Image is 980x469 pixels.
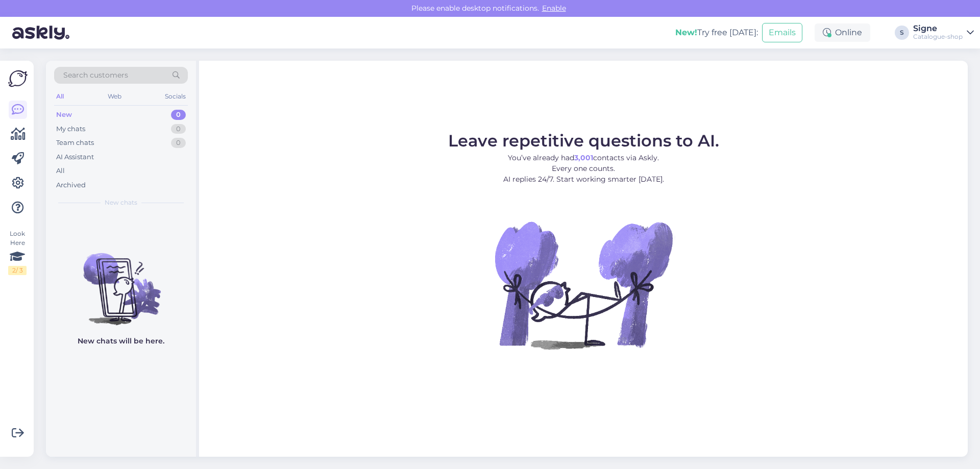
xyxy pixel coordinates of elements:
span: Leave repetitive questions to AI. [448,131,719,151]
div: Signe [913,24,963,33]
div: Team chats [56,138,94,148]
div: S [895,26,909,40]
div: AI Assistant [56,152,94,162]
div: All [56,166,65,176]
div: All [54,90,66,103]
div: Archived [56,180,86,190]
div: Try free [DATE]: [675,27,758,39]
div: Socials [163,90,188,103]
p: New chats will be here. [78,336,164,347]
img: No chats [46,235,196,327]
div: Online [815,23,870,42]
div: Look Here [8,229,27,275]
div: 0 [171,138,186,148]
div: Web [106,90,124,103]
div: 0 [171,110,186,120]
img: No Chat active [492,193,675,377]
div: 0 [171,124,186,134]
div: Catalogue-shop [913,33,963,41]
b: 3,001 [574,153,593,162]
img: Askly Logo [8,69,28,88]
span: Search customers [63,70,128,81]
a: SigneCatalogue-shop [913,24,974,41]
button: Emails [762,23,802,42]
b: New! [675,28,697,37]
div: 2 / 3 [8,266,27,275]
span: Enable [539,4,569,13]
p: You’ve already had contacts via Askly. Every one counts. AI replies 24/7. Start working smarter [... [448,153,719,185]
span: New chats [105,198,137,207]
div: New [56,110,72,120]
div: My chats [56,124,85,134]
